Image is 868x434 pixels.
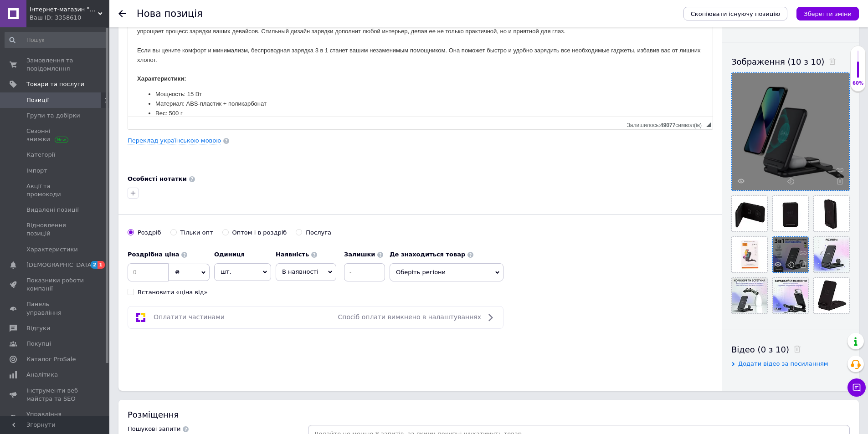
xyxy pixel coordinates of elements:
[26,261,94,269] span: [DEMOGRAPHIC_DATA]
[306,229,331,237] div: Послуга
[660,122,675,128] span: 49077
[627,120,706,128] div: Кiлькiсть символiв
[26,127,84,143] span: Сезонні знижки
[98,261,105,269] span: 1
[26,410,84,427] span: Управління сайтом
[137,8,203,19] h1: Нова позиція
[851,80,865,87] div: 60%
[91,261,98,269] span: 2
[154,313,225,321] span: Оплатити частинами
[26,387,84,403] span: Інструменти веб-майстра та SEO
[128,175,187,182] b: Особисті нотатки
[26,80,84,88] span: Товари та послуги
[5,32,108,48] input: Пошук
[214,251,245,258] b: Одиниця
[27,106,557,116] li: Вес: 500 г
[691,10,780,17] span: Скопіювати існуючу позицію
[26,56,84,73] span: Замовлення та повідомлення
[128,251,179,258] b: Роздрібна ціна
[128,3,713,117] iframe: Редактор, 8EA3C41C-EE33-46E5-8A75-A1E8331C67B2
[214,263,271,281] span: шт.
[276,251,309,258] b: Наявність
[390,263,503,281] span: Оберіть регіони
[706,123,711,127] span: Потягніть для зміни розмірів
[30,14,109,22] div: Ваш ID: 3358610
[128,263,169,281] input: 0
[344,251,375,258] b: Залишки
[683,7,787,20] button: Скопіювати існуючу позицію
[338,313,481,321] span: Спосіб оплати вимкнено в налаштуваннях
[731,345,789,354] span: Відео (0 з 10)
[26,276,84,293] span: Показники роботи компанії
[30,5,98,14] span: Інтернет-магазин "GLZ"
[847,378,866,397] button: Чат з покупцем
[738,360,828,367] span: Додати відео за посиланням
[128,425,180,433] div: Пошукові запити
[26,245,78,254] span: Характеристики
[138,229,161,237] div: Роздріб
[26,112,80,120] span: Групи та добірки
[27,97,557,106] li: Материал: ABS-пластик + поликарбонат
[26,300,84,317] span: Панель управління
[138,288,208,296] div: Встановити «ціна від»
[26,206,79,214] span: Видалені позиції
[128,409,850,420] div: Розміщення
[26,167,47,175] span: Імпорт
[118,10,126,17] div: Повернутися назад
[26,221,84,238] span: Відновлення позицій
[232,229,287,237] div: Оптом і в роздріб
[180,229,213,237] div: Тільки опт
[26,151,55,159] span: Категорії
[26,182,84,199] span: Акції та промокоди
[796,7,859,20] button: Зберегти зміни
[731,56,850,67] div: Зображення (10 з 10)
[282,268,318,275] span: В наявності
[27,87,557,97] li: Мощность: 15 Вт
[128,137,221,144] a: Переклад українською мовою
[26,355,76,363] span: Каталог ProSale
[804,10,852,17] i: Зберегти зміни
[175,269,180,276] span: ₴
[26,340,51,348] span: Покупці
[26,371,58,379] span: Аналітика
[9,72,58,79] strong: Характеристики:
[26,96,49,104] span: Позиції
[390,251,465,258] b: Де знаходиться товар
[850,46,866,92] div: 60% Якість заповнення
[344,263,385,281] input: -
[26,324,50,332] span: Відгуки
